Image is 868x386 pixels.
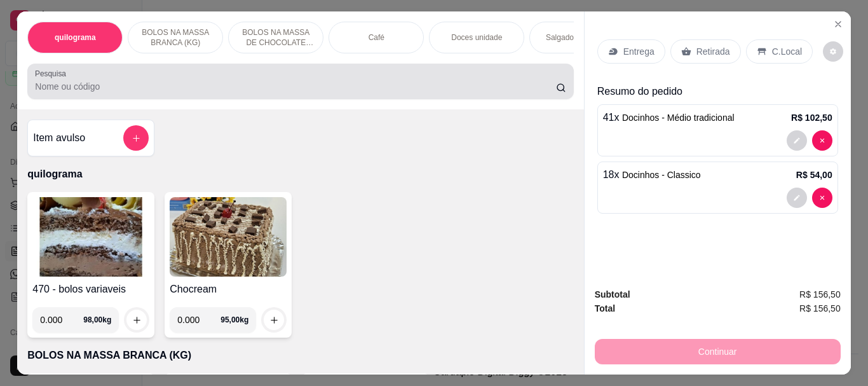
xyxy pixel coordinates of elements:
strong: Total [595,303,615,314]
button: add-separate-item [123,125,149,151]
h4: Chocream [170,282,287,297]
p: Salgados variados [546,32,609,43]
p: BOLOS NA MASSA DE CHOCOLATE preço por (KG) [239,27,313,48]
p: Doces unidade [451,32,502,43]
p: 18 x [603,167,701,183]
button: increase-product-quantity [126,310,147,330]
span: Docinhos - Médio tradicional [622,113,735,123]
p: Entrega [623,45,654,58]
p: 41 x [603,110,735,125]
span: R$ 156,50 [799,287,841,301]
label: Pesquisa [35,68,71,79]
p: Café [369,32,384,43]
input: Pesquisa [35,80,556,93]
button: increase-product-quantity [264,310,284,330]
button: decrease-product-quantity [823,41,843,62]
h4: Item avulso [33,130,85,146]
p: Resumo do pedido [597,84,838,99]
span: R$ 156,50 [799,301,841,315]
p: Retirada [696,45,730,58]
button: decrease-product-quantity [787,130,807,151]
span: Docinhos - Classico [622,170,701,180]
button: decrease-product-quantity [812,130,832,151]
h4: 470 - bolos variaveis [32,282,149,297]
p: BOLOS NA MASSA BRANCA (KG) [139,27,212,48]
input: 0.00 [40,307,83,333]
strong: Subtotal [595,289,630,300]
button: decrease-product-quantity [787,188,807,208]
p: C.Local [772,45,802,58]
input: 0.00 [177,307,220,333]
button: Close [828,14,848,34]
p: quilograma [27,167,573,182]
p: quilograma [55,32,96,43]
img: product-image [170,197,287,277]
p: R$ 54,00 [796,169,832,181]
button: decrease-product-quantity [812,188,832,208]
p: R$ 102,50 [791,111,832,124]
img: product-image [32,197,149,277]
p: BOLOS NA MASSA BRANCA (KG) [27,348,573,363]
